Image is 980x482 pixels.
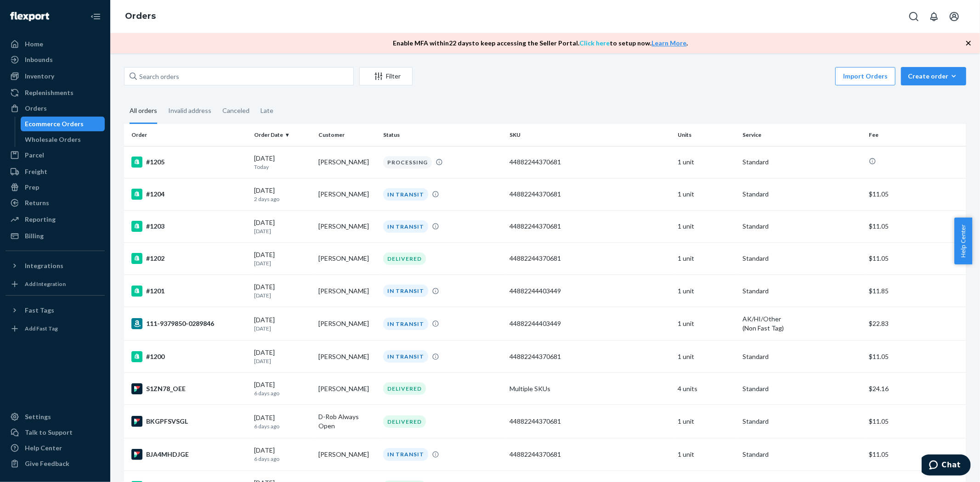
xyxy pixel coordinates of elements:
[742,352,861,361] p: Standard
[908,72,959,81] div: Create order
[6,229,105,243] a: Billing
[674,438,739,471] td: 1 unit
[506,373,674,405] td: Multiple SKUs
[383,188,428,201] div: IN TRANSIT
[510,254,671,263] div: 44882244370681
[254,357,312,365] p: [DATE]
[25,428,73,437] div: Talk to Support
[360,72,412,81] div: Filter
[742,286,861,296] p: Standard
[674,307,739,341] td: 1 unit
[315,210,380,242] td: [PERSON_NAME]
[131,351,247,362] div: #1200
[674,373,739,405] td: 4 units
[254,186,312,203] div: [DATE]
[25,443,62,453] div: Help Center
[261,99,273,123] div: Late
[865,124,966,146] th: Fee
[742,314,861,324] p: AK/HI/Other
[506,124,674,146] th: SKU
[254,259,312,267] p: [DATE]
[254,282,312,299] div: [DATE]
[383,318,428,330] div: IN TRANSIT
[674,210,739,242] td: 1 unit
[865,210,966,242] td: $11.05
[6,303,105,318] button: Fast Tags
[510,190,671,199] div: 44882244370681
[6,69,105,84] a: Inventory
[25,231,44,241] div: Billing
[742,324,861,333] div: (Non Fast Tag)
[945,7,963,26] button: Open account menu
[6,85,105,100] a: Replenishments
[315,242,380,275] td: [PERSON_NAME]
[742,417,861,426] p: Standard
[254,325,312,332] p: [DATE]
[580,39,610,47] a: Click here
[318,131,376,139] div: Customer
[954,218,972,264] button: Help Center
[510,286,671,296] div: 44882244403449
[315,405,380,438] td: D-Rob Always Open
[254,227,312,235] p: [DATE]
[383,448,428,460] div: IN TRANSIT
[510,157,671,167] div: 44882244370681
[510,417,671,426] div: 44882244370681
[865,438,966,471] td: $11.05
[25,412,51,421] div: Settings
[25,306,54,315] div: Fast Tags
[25,215,56,224] div: Reporting
[254,455,312,463] p: 6 days ago
[254,389,312,397] p: 6 days ago
[6,37,105,51] a: Home
[254,195,312,203] p: 2 days ago
[674,124,739,146] th: Units
[25,55,53,64] div: Inbounds
[25,88,74,97] div: Replenishments
[865,373,966,405] td: $24.16
[510,352,671,361] div: 44882244370681
[131,449,247,460] div: BJA4MHDJGE
[25,167,47,176] div: Freight
[254,218,312,235] div: [DATE]
[130,99,157,124] div: All orders
[510,450,671,459] div: 44882244370681
[865,405,966,438] td: $11.05
[131,318,247,329] div: 111-9379850-0289846
[865,178,966,210] td: $11.05
[315,341,380,373] td: [PERSON_NAME]
[25,261,63,270] div: Integrations
[674,146,739,178] td: 1 unit
[674,178,739,210] td: 1 unit
[131,416,247,427] div: BKGPFSVSGL
[742,254,861,263] p: Standard
[222,99,249,123] div: Canceled
[674,275,739,307] td: 1 unit
[315,307,380,341] td: [PERSON_NAME]
[6,52,105,67] a: Inbounds
[380,124,506,146] th: Status
[25,280,66,288] div: Add Integration
[254,348,312,365] div: [DATE]
[6,441,105,455] a: Help Center
[922,454,971,477] iframe: Opens a widget where you can chat to one of our agents
[383,220,428,233] div: IN TRANSIT
[254,422,312,430] p: 6 days ago
[6,212,105,227] a: Reporting
[254,291,312,299] p: [DATE]
[168,99,211,123] div: Invalid address
[254,446,312,463] div: [DATE]
[25,104,47,113] div: Orders
[383,252,426,265] div: DELIVERED
[383,415,426,428] div: DELIVERED
[254,250,312,267] div: [DATE]
[124,67,354,85] input: Search orders
[674,341,739,373] td: 1 unit
[21,132,105,147] a: Wholesale Orders
[742,384,861,393] p: Standard
[25,325,58,332] div: Add Fast Tag
[6,180,105,195] a: Prep
[742,157,861,167] p: Standard
[674,405,739,438] td: 1 unit
[25,39,43,49] div: Home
